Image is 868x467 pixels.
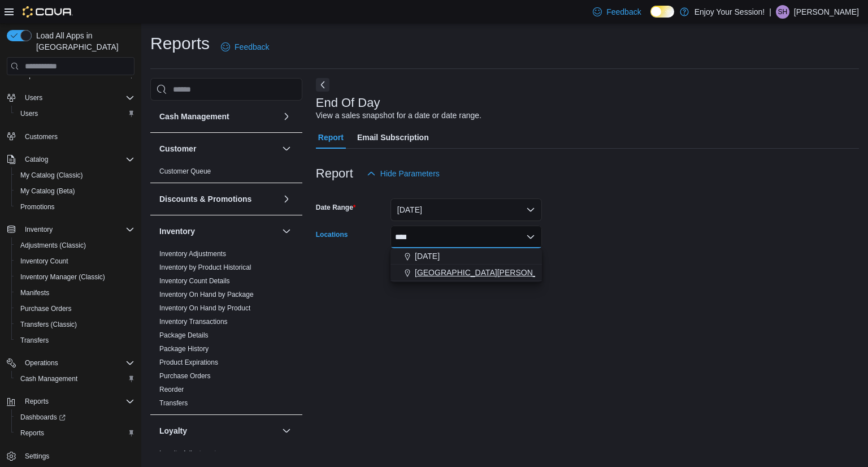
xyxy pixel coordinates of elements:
span: Transfers [20,336,49,345]
span: Purchase Orders [16,302,134,315]
button: Hide Parameters [362,162,444,185]
a: Transfers (Classic) [16,318,81,331]
span: Customer Queue [159,167,211,176]
button: Cash Management [11,371,139,387]
a: Inventory Adjustments [159,250,226,258]
button: [GEOGRAPHIC_DATA][PERSON_NAME] [390,265,542,281]
button: Customer [159,143,277,154]
span: Catalog [20,153,134,166]
div: Inventory [150,247,302,414]
p: Enjoy Your Session! [695,5,765,19]
p: | [769,5,771,19]
button: Catalog [2,152,139,167]
span: Product Expirations [159,358,218,367]
a: Inventory by Product Historical [159,263,251,271]
span: Transfers (Classic) [16,318,134,331]
span: Transfers [16,334,134,347]
a: Adjustments (Classic) [16,239,90,252]
button: Discounts & Promotions [280,192,293,206]
span: Load All Apps in [GEOGRAPHIC_DATA] [32,30,134,53]
span: Inventory Count Details [159,276,230,286]
button: Inventory [159,226,277,237]
span: Inventory Adjustments [159,249,226,258]
a: Transfers [16,334,53,347]
span: My Catalog (Beta) [16,184,134,198]
span: Purchase Orders [159,371,211,380]
a: My Catalog (Classic) [16,168,88,182]
a: Inventory Manager (Classic) [16,270,110,284]
button: Manifests [11,285,139,301]
div: Choose from the following options [390,248,542,281]
span: [GEOGRAPHIC_DATA][PERSON_NAME] [415,267,562,278]
label: Locations [316,230,348,239]
a: Inventory On Hand by Product [159,304,250,312]
span: My Catalog (Beta) [20,187,75,196]
a: Customers [20,130,62,144]
button: Cash Management [159,111,277,122]
h3: Customer [159,143,196,154]
span: Inventory Manager (Classic) [16,270,134,284]
a: Package Details [159,331,209,339]
button: Users [11,106,139,122]
a: Loyalty Adjustments [159,449,220,457]
button: My Catalog (Beta) [11,183,139,199]
a: My Catalog (Beta) [16,184,80,198]
button: Catalog [20,153,53,166]
span: Settings [25,452,49,461]
a: Dashboards [16,410,70,424]
span: Customers [25,132,58,141]
span: Feedback [606,6,641,18]
button: Adjustments (Classic) [11,237,139,253]
a: Settings [20,449,54,463]
span: Promotions [16,200,134,214]
button: Loyalty [280,424,293,438]
button: Close list of options [526,232,535,241]
span: Promotions [20,202,55,211]
a: Feedback [588,1,645,23]
span: Inventory Manager (Classic) [20,273,105,282]
h3: Loyalty [159,425,187,436]
span: Dark Mode [650,18,651,18]
a: Transfers [159,399,188,407]
button: Users [20,91,47,105]
button: Users [2,90,139,106]
h3: Discounts & Promotions [159,193,251,205]
span: Operations [20,356,134,370]
a: Product Expirations [159,358,218,366]
span: Cash Management [20,374,77,383]
a: Cash Management [16,372,82,386]
button: My Catalog (Classic) [11,167,139,183]
button: Inventory [280,224,293,238]
button: Operations [20,356,63,370]
h3: Inventory [159,226,195,237]
button: Operations [2,355,139,371]
label: Date Range [316,203,356,212]
h3: Cash Management [159,111,229,122]
span: Package Details [159,331,209,340]
span: Transfers [159,399,188,408]
h1: Reports [150,32,210,55]
p: [PERSON_NAME] [794,5,859,19]
a: Promotions [16,200,59,214]
span: Reorder [159,385,184,394]
div: View a sales snapshot for a date or date range. [316,110,481,122]
button: Customer [280,142,293,155]
a: Manifests [16,286,54,300]
span: Inventory On Hand by Product [159,304,250,313]
button: [DATE] [390,198,542,221]
span: Inventory Transactions [159,317,228,326]
span: Dashboards [20,413,66,422]
span: Manifests [16,286,134,300]
span: Loyalty Adjustments [159,449,220,458]
span: Manifests [20,288,49,297]
a: Inventory On Hand by Package [159,291,254,299]
button: Transfers (Classic) [11,317,139,332]
span: Inventory Count [16,254,134,268]
button: Discounts & Promotions [159,193,277,205]
img: Cova [23,6,73,18]
button: Inventory [20,223,57,236]
button: Cash Management [280,110,293,123]
span: Package History [159,344,209,353]
button: Next [316,78,329,92]
span: My Catalog (Classic) [20,171,83,180]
